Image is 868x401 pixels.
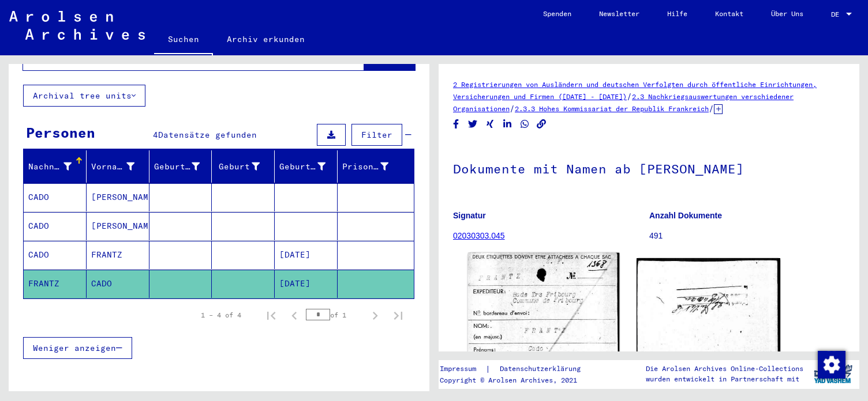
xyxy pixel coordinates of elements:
button: Share on Facebook [450,117,462,131]
img: Arolsen_neg.svg [9,11,145,40]
div: Geburt‏ [216,157,274,176]
mat-cell: [PERSON_NAME] [87,212,149,240]
span: 4 [153,130,158,140]
mat-cell: [DATE] [275,270,338,298]
button: Copy link [536,117,548,131]
button: Share on Xing [484,117,496,131]
div: Nachname [28,161,72,173]
mat-cell: FRANTZ [24,270,87,298]
div: Nachname [28,157,86,176]
mat-header-cell: Geburt‏ [212,150,275,183]
b: Anzahl Dokumente [649,211,722,220]
div: Prisoner # [342,161,388,173]
button: Filter [351,124,402,146]
div: Vorname [91,157,149,176]
button: First page [260,304,283,327]
a: 2.3.3 Hohes Kommissariat der Republik Frankreich [515,104,709,113]
div: 1 – 4 of 4 [201,310,241,320]
div: Geburt‏ [216,161,260,173]
div: of 1 [306,309,364,320]
div: Personen [26,122,95,143]
div: Geburtsname [154,157,215,176]
img: Zustimmung ändern [818,351,845,379]
span: / [510,103,515,114]
button: Share on WhatsApp [519,117,531,131]
a: Datenschutzerklärung [491,363,594,375]
a: 02030303.045 [453,231,505,240]
mat-cell: [PERSON_NAME] [87,183,149,211]
mat-cell: CADO [87,270,149,298]
div: Geburtsdatum [279,157,340,176]
mat-cell: CADO [24,183,87,211]
mat-header-cell: Vorname [87,150,149,183]
span: DE [831,10,844,18]
mat-cell: CADO [24,212,87,240]
span: Datensätze gefunden [158,130,257,140]
span: / [709,103,714,114]
button: Share on Twitter [467,117,479,131]
mat-header-cell: Nachname [24,150,87,183]
button: Next page [364,304,387,327]
mat-cell: FRANTZ [87,241,149,269]
p: Die Arolsen Archives Online-Collections [646,364,803,374]
mat-cell: [DATE] [275,241,338,269]
button: Weniger anzeigen [23,337,132,359]
button: Previous page [283,304,306,327]
div: Geburtsdatum [279,161,325,173]
h1: Dokumente mit Namen ab [PERSON_NAME] [453,142,845,193]
p: 491 [649,230,845,242]
a: Archiv erkunden [213,25,319,53]
mat-header-cell: Geburtsdatum [275,150,338,183]
b: Signatur [453,211,486,220]
p: Copyright © Arolsen Archives, 2021 [440,375,594,385]
span: / [627,91,632,101]
div: Prisoner # [342,157,403,176]
span: Filter [361,130,392,140]
a: Impressum [440,363,485,375]
button: Share on LinkedIn [502,117,514,131]
img: yv_logo.png [811,360,855,388]
a: Suchen [154,25,213,55]
mat-header-cell: Geburtsname [149,150,212,183]
div: Vorname [91,161,134,173]
p: wurden entwickelt in Partnerschaft mit [646,374,803,384]
button: Last page [387,304,410,327]
div: | [440,363,594,375]
div: Geburtsname [154,161,200,173]
button: Archival tree units [23,85,145,107]
mat-header-cell: Prisoner # [338,150,414,183]
a: 2 Registrierungen von Ausländern und deutschen Verfolgten durch öffentliche Einrichtungen, Versic... [453,80,817,101]
span: Weniger anzeigen [33,343,116,353]
mat-cell: CADO [24,241,87,269]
